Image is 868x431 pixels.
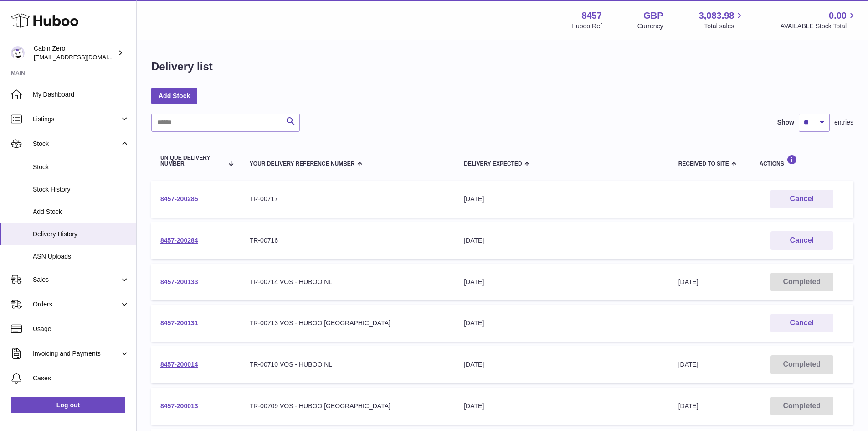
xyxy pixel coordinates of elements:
strong: GBP [643,10,663,22]
span: Your Delivery Reference Number [250,161,355,167]
a: 8457-200013 [160,402,198,410]
button: Cancel [770,314,833,332]
span: Add Stock [33,208,129,216]
a: 8457-200284 [160,237,198,244]
span: [EMAIL_ADDRESS][DOMAIN_NAME] [34,53,134,61]
span: [DATE] [678,361,699,368]
div: Currency [637,22,663,31]
img: internalAdmin-8457@internal.huboo.com [11,46,25,60]
h1: Delivery list [151,59,213,74]
div: [DATE] [464,319,660,327]
div: Huboo Ref [571,22,602,31]
a: 8457-200014 [160,361,198,368]
span: [DATE] [678,278,699,286]
div: TR-00714 VOS - HUBOO NL [250,278,446,286]
span: Delivery History [33,230,129,239]
span: Invoicing and Payments [33,349,120,358]
span: Stock [33,140,120,148]
span: 3,083.98 [699,10,734,22]
span: Listings [33,115,120,124]
strong: 8457 [581,10,602,22]
div: TR-00717 [250,195,446,203]
span: Sales [33,275,120,284]
span: Unique Delivery Number [160,155,223,167]
div: [DATE] [464,236,660,245]
button: Cancel [770,190,833,208]
div: TR-00716 [250,236,446,245]
a: 0.00 AVAILABLE Stock Total [780,10,857,31]
a: 8457-200131 [160,319,198,327]
span: AVAILABLE Stock Total [780,22,857,31]
div: Cabin Zero [34,44,116,62]
span: Delivery Expected [464,161,522,167]
div: TR-00710 VOS - HUBOO NL [250,360,446,369]
span: Stock History [33,185,129,194]
label: Show [777,118,794,127]
a: Log out [11,397,125,413]
span: Stock [33,163,129,171]
span: ASN Uploads [33,252,129,261]
div: Actions [760,155,844,167]
span: [DATE] [678,402,699,410]
button: Cancel [770,231,833,250]
span: Orders [33,300,120,309]
a: 3,083.98 Total sales [699,10,745,31]
a: Add Stock [151,88,197,104]
div: [DATE] [464,360,660,369]
div: TR-00713 VOS - HUBOO [GEOGRAPHIC_DATA] [250,319,446,327]
span: Received to Site [678,161,729,167]
div: [DATE] [464,195,660,203]
a: 8457-200285 [160,195,198,203]
span: Total sales [704,22,745,31]
span: entries [834,118,853,127]
span: Usage [33,325,129,333]
div: TR-00709 VOS - HUBOO [GEOGRAPHIC_DATA] [250,402,446,410]
span: 0.00 [829,10,847,22]
a: 8457-200133 [160,278,198,286]
span: Cases [33,374,129,383]
div: [DATE] [464,402,660,410]
span: My Dashboard [33,90,129,99]
div: [DATE] [464,278,660,286]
